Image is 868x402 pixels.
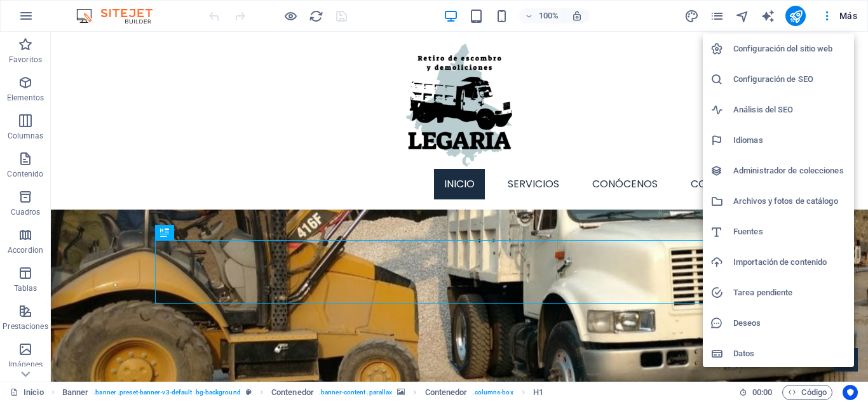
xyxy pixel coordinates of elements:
h6: Configuración de SEO [733,72,846,87]
h6: Análisis del SEO [733,102,846,117]
h6: Configuración del sitio web [733,41,846,57]
h6: Archivos y fotos de catálogo [733,194,846,209]
h6: Tarea pendiente [733,285,846,300]
h6: Idiomas [733,133,846,148]
h6: Administrador de colecciones [733,163,846,178]
h6: Fuentes [733,224,846,239]
h6: Importación de contenido [733,255,846,270]
h6: Datos [733,346,846,361]
h6: Deseos [733,316,846,331]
